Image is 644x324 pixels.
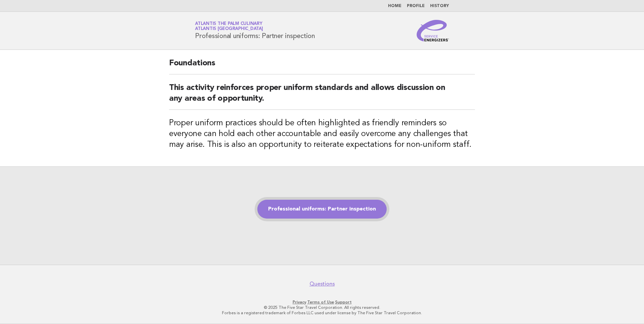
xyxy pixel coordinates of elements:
[195,22,263,31] a: Atlantis The Palm CulinaryAtlantis [GEOGRAPHIC_DATA]
[417,20,449,41] img: Service Energizers
[388,4,401,8] a: Home
[195,22,315,39] h1: Professional uniforms: Partner inspection
[407,4,425,8] a: Profile
[169,58,475,74] h2: Foundations
[430,4,449,8] a: History
[116,305,528,310] p: © 2025 The Five Star Travel Corporation. All rights reserved.
[293,300,306,304] a: Privacy
[307,300,334,304] a: Terms of Use
[257,200,387,219] a: Professional uniforms: Partner inspection
[195,27,263,31] span: Atlantis [GEOGRAPHIC_DATA]
[116,299,528,305] p: · ·
[116,310,528,316] p: Forbes is a registered trademark of Forbes LLC used under license by The Five Star Travel Corpora...
[169,83,475,110] h2: This activity reinforces proper uniform standards and allows discussion on any areas of opportunity.
[335,300,352,304] a: Support
[169,118,475,150] h3: Proper uniform practices should be often highlighted as friendly reminders so everyone can hold e...
[310,281,335,287] a: Questions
